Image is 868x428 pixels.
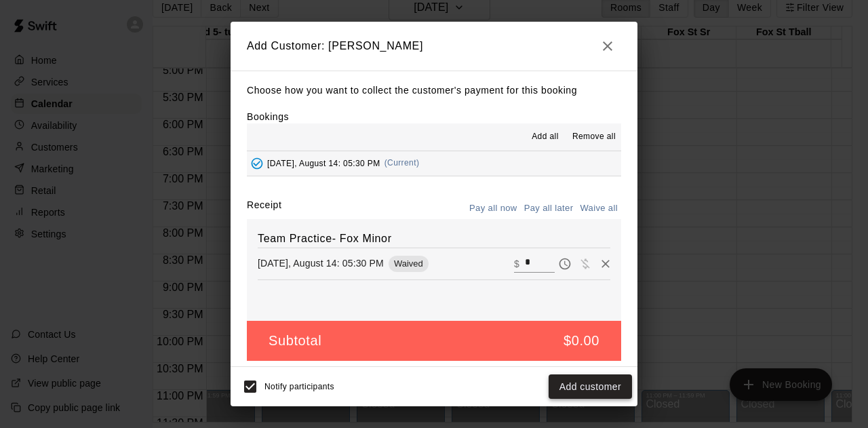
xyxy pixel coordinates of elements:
[572,130,616,144] span: Remove all
[466,198,521,219] button: Pay all now
[247,111,289,122] label: Bookings
[258,256,384,270] p: [DATE], August 14: 05:30 PM
[532,130,559,144] span: Add all
[269,332,321,350] h5: Subtotal
[389,258,429,269] span: Waived
[567,126,621,148] button: Remove all
[258,230,610,248] h6: Team Practice- Fox Minor
[514,257,519,271] p: $
[564,332,599,350] h5: $0.00
[384,158,420,168] span: (Current)
[247,153,267,174] button: Added - Collect Payment
[267,158,380,168] span: [DATE], August 14: 05:30 PM
[575,257,595,269] span: Waive payment
[555,257,575,269] span: Pay later
[549,374,632,400] button: Add customer
[231,22,637,71] h2: Add Customer: [PERSON_NAME]
[247,82,621,99] p: Choose how you want to collect the customer's payment for this booking
[247,151,621,176] button: Added - Collect Payment[DATE], August 14: 05:30 PM(Current)
[524,126,567,148] button: Add all
[521,198,577,219] button: Pay all later
[576,198,621,219] button: Waive all
[595,254,616,274] button: Remove
[247,198,281,219] label: Receipt
[264,382,334,391] span: Notify participants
